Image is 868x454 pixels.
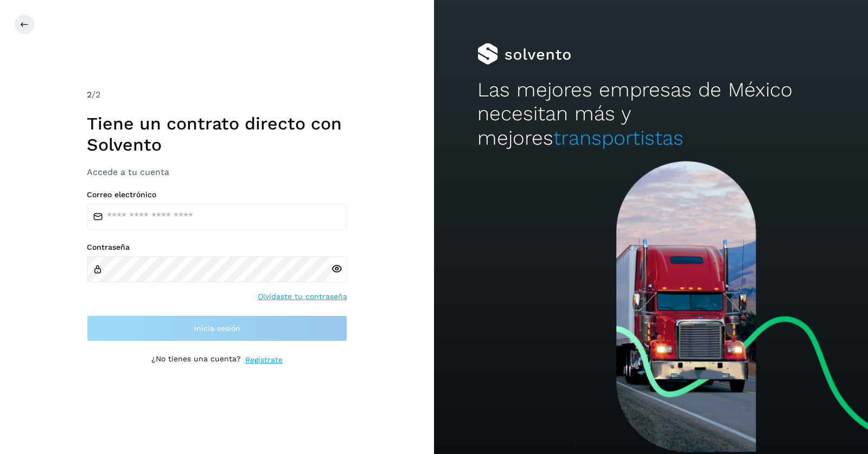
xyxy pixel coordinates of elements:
div: /2 [87,88,347,101]
label: Correo electrónico [87,190,347,199]
h1: Tiene un contrato directo con Solvento [87,113,347,155]
span: Inicia sesión [194,325,240,332]
button: Inicia sesión [87,315,347,341]
span: 2 [87,89,92,100]
h2: Las mejores empresas de México necesitan más y mejores [477,78,825,150]
h3: Accede a tu cuenta [87,167,347,177]
span: transportistas [553,126,684,150]
label: Contraseña [87,243,347,252]
a: Olvidaste tu contraseña [258,291,347,302]
a: Regístrate [245,354,283,366]
p: ¿No tienes una cuenta? [151,354,241,366]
